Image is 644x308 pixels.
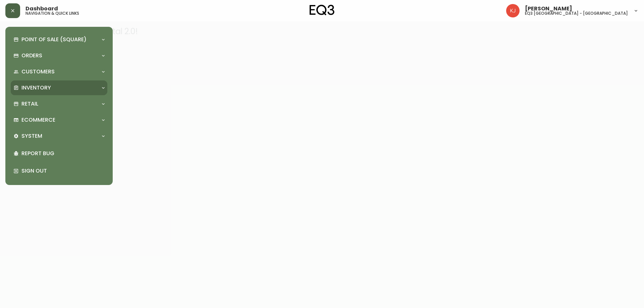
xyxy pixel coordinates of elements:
p: Orders [21,52,42,59]
div: Customers [11,64,107,79]
h5: navigation & quick links [25,11,79,15]
p: Retail [21,100,38,108]
p: Inventory [21,84,51,91]
div: Retail [11,97,107,111]
div: Point of Sale (Square) [11,32,107,47]
span: [PERSON_NAME] [525,6,572,11]
div: Inventory [11,80,107,95]
p: Ecommerce [21,116,55,124]
p: Customers [21,68,55,75]
p: Point of Sale (Square) [21,36,87,43]
span: Dashboard [25,6,58,11]
p: System [21,132,42,140]
img: 24a625d34e264d2520941288c4a55f8e [506,4,520,17]
p: Report Bug [21,150,105,157]
img: logo [310,5,334,15]
div: Report Bug [11,145,107,162]
h5: eq3 [GEOGRAPHIC_DATA] - [GEOGRAPHIC_DATA] [525,11,628,15]
div: Sign Out [11,162,107,180]
div: Ecommerce [11,113,107,127]
div: Orders [11,48,107,63]
p: Sign Out [21,167,105,175]
div: System [11,129,107,143]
